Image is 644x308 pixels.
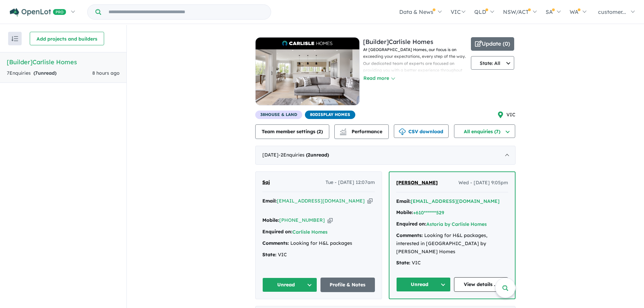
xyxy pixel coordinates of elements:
[279,217,325,223] a: [PHONE_NUMBER]
[33,70,56,76] strong: ( unread)
[363,46,468,150] p: At [GEOGRAPHIC_DATA] Homes, our focus is on exceeding your expectations, every step of the way. O...
[320,278,375,292] a: Profile & Notes
[92,70,120,76] span: 8 hours ago
[458,179,508,187] span: Wed - [DATE] 9:05pm
[426,221,487,227] a: Astoria by Carlisle Homes
[262,179,270,187] a: Saj
[340,131,347,135] img: bar-chart.svg
[454,124,515,138] button: All enquiries (7)
[471,37,514,51] button: Update (0)
[262,251,375,259] div: VIC
[367,197,373,205] button: Copy
[10,8,66,17] img: Openlot PRO Logo White
[102,5,269,19] input: Try estate name, suburb, builder or developer
[262,239,375,247] div: Looking for H&L packages
[328,217,333,224] button: Copy
[292,229,328,236] button: Carlisle Homes
[262,240,289,246] strong: Comments:
[7,57,120,67] h5: [Builder] Carlisle Homes
[262,252,277,258] strong: State:
[454,277,508,292] a: View details ...
[363,38,433,46] a: [Builder]Carlisle Homes
[262,278,317,292] button: Unread
[396,232,423,238] strong: Comments:
[396,260,410,266] strong: State:
[396,180,438,186] span: [PERSON_NAME]
[255,111,302,119] span: 38 House & Land
[277,198,365,204] a: [EMAIL_ADDRESS][DOMAIN_NAME]
[411,198,500,205] button: [EMAIL_ADDRESS][DOMAIN_NAME]
[255,146,516,165] div: [DATE]
[306,152,329,158] strong: ( unread)
[11,36,18,41] img: sort.svg
[262,179,270,185] span: Saj
[262,229,292,235] strong: Enquired on:
[426,221,487,228] button: Astoria by Carlisle Homes
[399,128,406,135] img: download icon
[308,152,310,158] span: 2
[396,259,508,267] div: VIC
[396,198,411,204] strong: Email:
[340,128,346,132] img: line-chart.svg
[341,128,382,135] span: Performance
[30,32,104,45] button: Add projects and builders
[334,124,389,139] button: Performance
[255,124,329,139] button: Team member settings (2)
[256,49,359,105] img: Carlisle Homes
[292,229,328,235] a: Carlisle Homes
[396,232,508,256] div: Looking for H&L packages, interested in [GEOGRAPHIC_DATA] by [PERSON_NAME] Homes
[279,152,329,158] span: - 2 Enquir ies
[305,111,355,119] span: 80 Display Homes
[326,179,375,187] span: Tue - [DATE] 12:07am
[396,277,451,292] button: Unread
[396,221,426,227] strong: Enquired on:
[318,128,321,135] span: 2
[35,70,38,76] span: 7
[280,39,335,48] img: Carlisle Homes
[363,74,395,82] button: Read more
[506,111,516,119] span: VIC
[262,198,277,204] strong: Email:
[7,69,56,77] div: 7 Enquir ies
[255,37,360,111] a: Carlisle HomesCarlisle Homes
[394,124,449,138] button: CSV download
[471,56,514,70] button: State: All
[396,209,413,215] strong: Mobile:
[598,8,626,15] span: customer...
[262,217,279,223] strong: Mobile:
[396,179,438,187] a: [PERSON_NAME]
